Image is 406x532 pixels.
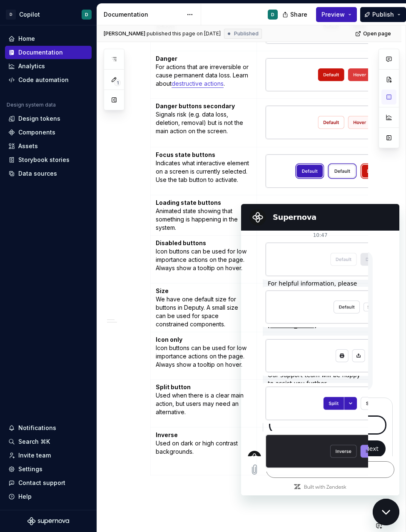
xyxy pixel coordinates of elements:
[5,462,92,476] a: Settings
[27,517,69,525] svg: Supernova Logo
[271,11,274,18] div: D
[5,153,92,167] a: Storybook stories
[5,126,92,139] a: Components
[104,10,182,19] div: Documentation
[5,476,92,490] button: Contact support
[5,435,92,448] button: Search ⌘K
[7,102,56,108] div: Design system data
[156,199,221,206] strong: Loading state buttons
[18,424,56,432] div: Notifications
[5,167,92,180] a: Data sources
[156,151,215,158] strong: Focus state buttons
[147,30,221,37] div: published this page on [DATE]
[5,257,22,274] button: Upload file
[114,80,121,86] span: 1
[72,28,87,35] p: 10:47
[278,7,313,22] button: Share
[156,431,178,438] strong: Inverse
[29,241,45,249] div: 1 of 2
[124,240,137,250] span: Next
[156,383,252,416] p: Used when there is a clear main action, but users may need an alternative.
[19,10,40,19] div: Copilot
[63,281,105,286] a: Built with Zendesk: Visit the Zendesk website in a new tab
[117,236,144,253] button: Next
[372,10,394,19] span: Publish
[156,199,252,232] p: Animated state showing that something is happening in the system.
[5,73,92,87] a: Code automation
[156,336,182,343] strong: Icon only
[156,102,252,144] p: Signals risk (e.g. data loss, deletion, removal) but is not the main action on the screen.
[18,114,60,123] div: Design tokens
[29,201,144,209] label: Name
[18,156,70,164] div: Storybook stories
[156,287,169,294] strong: Size
[27,40,158,46] p: Supernova
[5,449,92,462] a: Invite team
[5,490,92,503] button: Help
[156,55,177,62] strong: Danger
[5,139,92,153] a: Assets
[18,142,38,150] div: Assets
[5,421,92,435] button: Notifications
[5,112,92,125] a: Design tokens
[104,30,145,37] span: [PERSON_NAME]
[32,8,150,18] h2: Supernova
[85,11,88,18] div: D
[156,336,252,369] p: Icon buttons can be used for low importance actions on the page. Always show a tooltip on hover.
[18,62,45,70] div: Analytics
[18,465,42,473] div: Settings
[156,431,252,456] p: Used on dark or high contrast backgrounds.
[18,76,69,84] div: Code automation
[5,60,92,73] a: Analytics
[156,239,206,246] strong: Disabled buttons
[156,102,235,109] strong: Danger buttons secondary
[156,287,252,328] p: We have one default size for buttons in Deputy. A small size can be used for space constrained co...
[321,10,345,19] span: Preview
[156,151,252,184] p: Indicates what interactive element on a screen is currently selected. Use the tab button to activ...
[18,492,32,501] div: Help
[360,7,406,22] button: Publish
[27,50,127,184] span: Hello there, thank you for contacting us. For helpful information, please visit: - FAQ section at...
[156,383,191,390] strong: Split button
[5,32,92,45] a: Home
[316,7,357,22] button: Preview
[18,169,57,178] div: Data sources
[234,30,259,37] span: Published
[2,5,95,23] button: DCopilotD
[290,10,307,19] span: Share
[18,451,51,460] div: Invite team
[156,55,252,88] p: For actions that are irreversible or cause permanent data loss. Learn about .
[18,35,35,43] div: Home
[172,80,224,87] a: destructive actions
[18,48,63,57] div: Documentation
[156,239,252,272] p: Icon buttons can be used for low importance actions on the page. Always show a tooltip on hover.
[18,128,55,137] div: Components
[6,10,16,20] div: D
[363,30,391,37] span: Open page
[353,28,395,40] a: Open page
[75,119,82,124] svg: (opens in a new tab)
[5,46,92,59] a: Documentation
[18,438,50,446] div: Search ⌘K
[18,479,65,487] div: Contact support
[373,499,399,525] iframe: Button to launch messaging window, conversation in progress
[75,102,82,107] svg: (opens in a new tab)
